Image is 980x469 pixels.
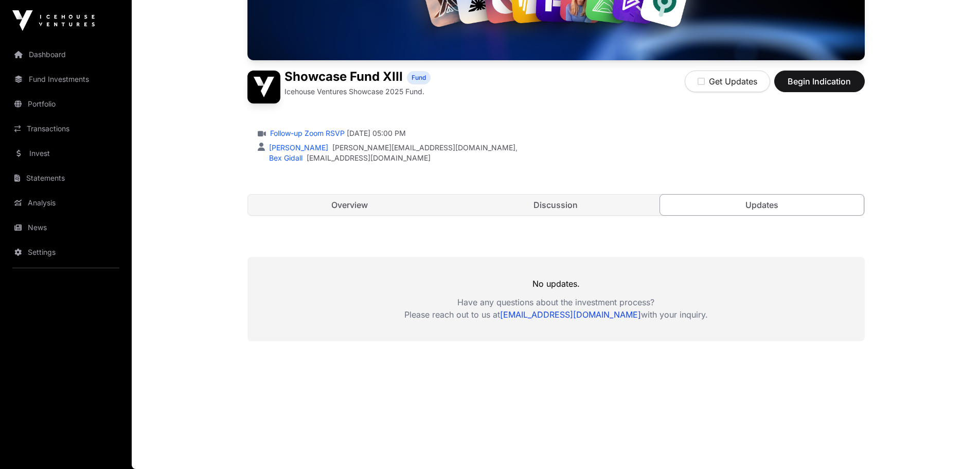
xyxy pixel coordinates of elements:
img: Icehouse Ventures Logo [12,10,95,31]
a: Begin Indication [774,81,865,91]
div: , [267,143,518,153]
h1: Showcase Fund XIII [284,71,403,84]
a: [EMAIL_ADDRESS][DOMAIN_NAME] [307,153,431,163]
p: Icehouse Ventures Showcase 2025 Fund. [284,86,424,97]
span: Fund [412,74,426,82]
nav: Tabs [248,195,864,215]
p: Have any questions about the investment process? Please reach out to us at with your inquiry. [247,296,865,321]
a: Bex Gidall [267,153,302,162]
a: [PERSON_NAME][EMAIL_ADDRESS][DOMAIN_NAME] [332,143,515,153]
a: [EMAIL_ADDRESS][DOMAIN_NAME] [500,309,641,320]
div: No updates. [247,257,865,341]
a: Fund Investments [8,68,123,91]
a: Statements [8,167,123,189]
span: [DATE] 05:00 PM [347,128,406,138]
a: Follow-up Zoom RSVP [268,128,345,138]
a: Portfolio [8,93,123,115]
a: [PERSON_NAME] [267,143,328,152]
a: Discussion [454,195,658,215]
a: Updates [660,194,865,216]
a: Transactions [8,117,123,140]
a: Settings [8,241,123,264]
a: Analysis [8,192,123,214]
img: Showcase Fund XIII [247,71,280,103]
a: Dashboard [8,43,123,66]
span: Begin Indication [787,75,852,88]
a: News [8,216,123,239]
button: Get Updates [685,71,770,92]
button: Begin Indication [774,71,865,92]
a: Invest [8,142,123,165]
a: Overview [248,195,452,215]
iframe: Chat Widget [929,420,980,469]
